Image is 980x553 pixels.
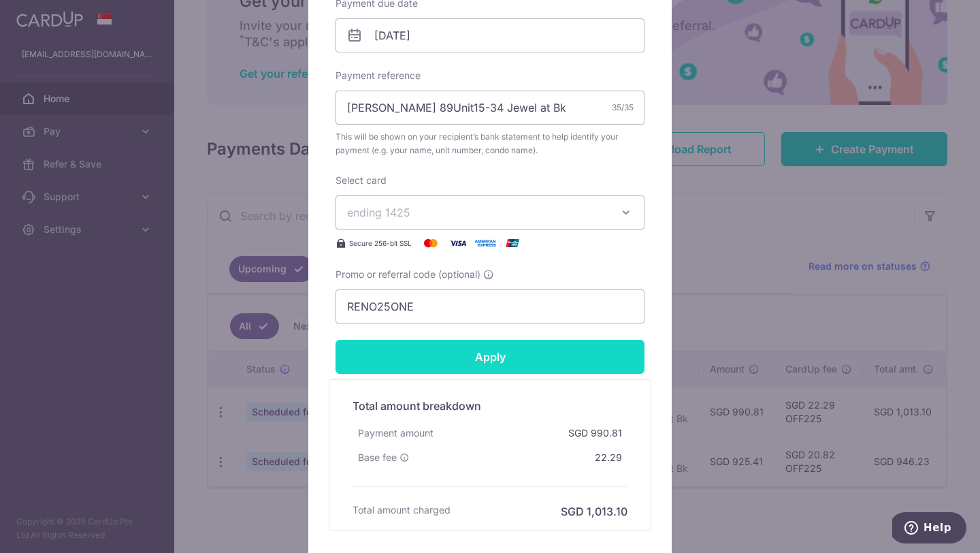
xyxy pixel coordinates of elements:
div: 22.29 [589,445,627,470]
img: American Express [472,235,499,251]
div: SGD 990.81 [563,421,627,445]
iframe: Opens a widget where you can find more information [892,512,966,546]
h5: Total amount breakdown [353,398,627,414]
button: ending 1425 [336,195,644,230]
span: Promo or referral code (optional) [336,268,480,281]
img: UnionPay [499,235,526,251]
div: Payment amount [353,421,439,445]
span: This will be shown on your recipient’s bank statement to help identify your payment (e.g. your na... [336,130,644,157]
label: Payment reference [336,69,421,82]
h6: Total amount charged [353,503,451,517]
span: ending 1425 [347,206,410,219]
div: 35/35 [612,101,634,114]
span: Secure 256-bit SSL [349,238,412,249]
input: Apply [336,340,644,374]
img: Visa [444,235,472,251]
input: DD / MM / YYYY [336,18,644,52]
label: Select card [336,174,387,187]
img: Mastercard [417,235,444,251]
span: Base fee [358,451,397,464]
h6: SGD 1,013.10 [561,503,627,520]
